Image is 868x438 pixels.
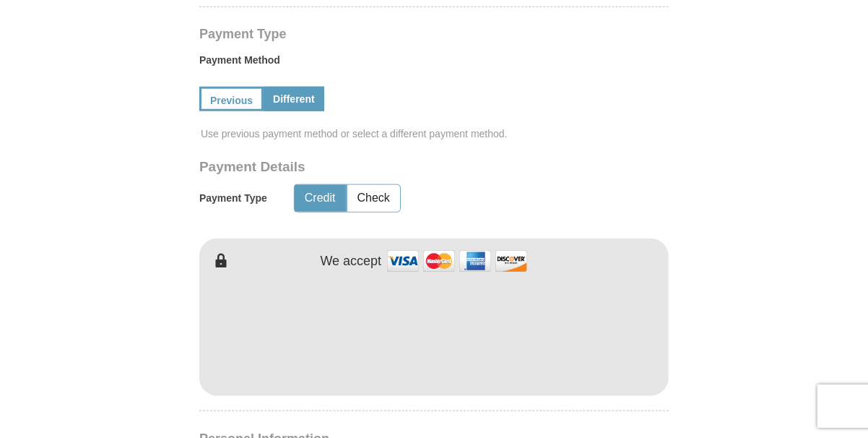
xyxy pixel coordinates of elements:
img: credit cards accepted [385,246,529,277]
a: Previous [199,87,264,111]
button: Check [347,185,400,212]
span: Use previous payment method or select a different payment method. [201,126,670,141]
h4: We accept [321,254,382,270]
button: Credit [295,185,346,212]
a: Different [264,87,324,111]
h4: Payment Type [199,28,669,40]
h5: Payment Type [199,192,267,205]
h3: Payment Details [199,159,568,176]
label: Payment Method [199,53,669,74]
